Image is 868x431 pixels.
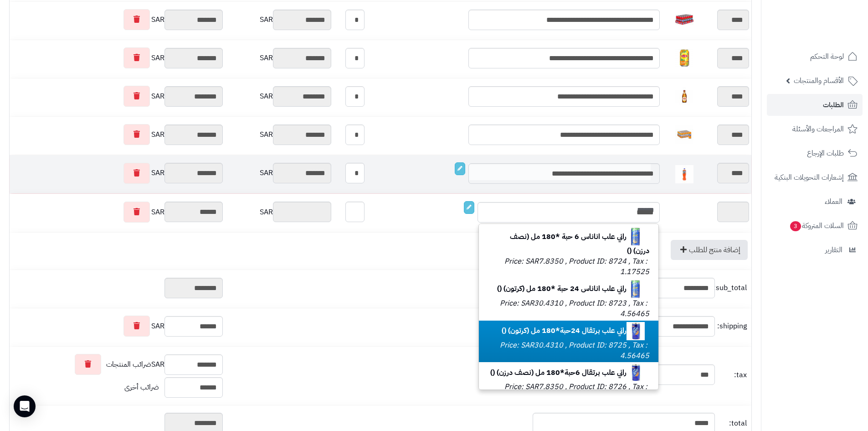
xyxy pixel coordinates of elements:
span: sub_total: [717,283,747,293]
img: 1747673590-80338be1-22f3-4a34-92a2-77f78825-40x40.jpg [675,49,693,67]
span: 3 [790,221,801,231]
div: SAR [12,124,223,145]
a: السلات المتروكة3 [767,215,863,237]
div: SAR [12,47,223,68]
div: SAR [12,316,223,337]
b: راني علب اناناس 24 حبة *180 مل (كرتون) () [497,283,649,294]
small: Price: SAR7.8350 , Product ID: 8726 , Tax : 1.17525 [504,381,649,403]
span: tax: [717,370,747,380]
span: المراجعات والأسئلة [792,123,844,135]
span: ضرائب أخرى [124,382,159,393]
img: 1747640550-81rkq9Xaw6L._AC_SL1500-40x40.jpg [675,10,693,29]
div: SAR [12,163,223,184]
span: ضرائب المنتجات [106,359,151,370]
img: 1747727413-90c0d877-8358-4682-89fa-0117a071-40x40.jpg [675,87,693,105]
img: 1748076233-Screenshot%202025-05-24%20114250-40x40.jpg [627,322,645,340]
div: SAR [227,86,331,107]
span: لوحة التحكم [810,50,844,63]
img: logo-2.png [806,25,859,44]
img: 1748075722-81mhqJP9xuL._AC_SL1500-40x40.jpg [627,228,645,246]
a: طلبات الإرجاع [767,142,863,164]
a: إضافة منتج للطلب [671,240,748,260]
div: Open Intercom Messenger [14,395,36,417]
div: SAR [227,10,331,30]
small: Price: SAR7.8350 , Product ID: 8724 , Tax : 1.17525 [504,256,649,277]
a: الطلبات [767,94,863,116]
a: المراجعات والأسئلة [767,118,863,140]
img: 1748083430-3QnnAkQSSeCXcIM1tGUEXMxToXECjbdJ-40x40.jpg [675,165,693,183]
b: راني علب اناناس 6 حبة *180 مل (نصف درزن) () [510,231,649,257]
small: Price: SAR30.4310 , Product ID: 8725 , Tax : 4.56465 [500,340,649,361]
span: shipping: [717,321,747,332]
span: الأقسام والمنتجات [794,74,844,87]
span: الطلبات [823,99,844,111]
span: السلات المتروكة [789,219,844,232]
a: العملاء [767,191,863,213]
div: SAR [12,354,223,375]
img: 1748075722-81mhqJP9xuL._AC_SL1500-40x40.jpg [627,280,645,298]
span: التقارير [825,244,842,256]
div: SAR [227,48,331,68]
a: لوحة التحكم [767,46,863,68]
a: التقارير [767,239,863,261]
span: total: [717,418,747,429]
img: 1748069166-1c6a9129-c7b9-4f6b-9fa3-4d010735-40x40.jpg [675,125,693,144]
span: العملاء [825,195,842,208]
small: Price: SAR30.4310 , Product ID: 8723 , Tax : 4.56465 [500,298,649,319]
div: SAR [227,125,331,145]
img: 1748076234-Screenshot%202025-05-24%20114250-40x40.jpg [627,363,645,382]
a: إشعارات التحويلات البنكية [767,166,863,188]
div: SAR [12,86,223,107]
div: SAR [12,202,223,223]
span: إشعارات التحويلات البنكية [775,171,844,184]
div: SAR [12,9,223,30]
div: SAR [227,202,331,222]
div: SAR [227,163,331,183]
b: راني علب برتقال 24حبة*180 مل (كرتون) () [502,325,649,336]
b: راني علب برتقال 6حبة*180 مل (نصف درزن) () [490,367,649,378]
span: طلبات الإرجاع [807,147,844,160]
